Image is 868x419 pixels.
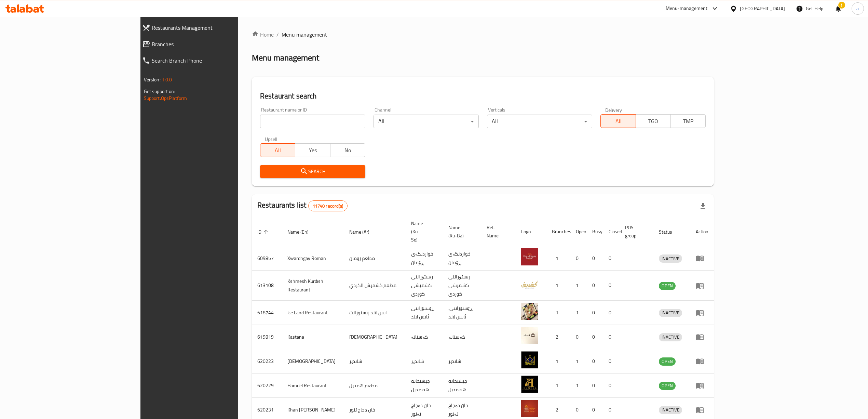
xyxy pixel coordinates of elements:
span: TMP [674,116,703,126]
span: INACTIVE [659,309,682,317]
div: All [374,115,479,128]
th: Logo [516,217,546,246]
td: شانديز [443,349,481,374]
nav: breadcrumb [252,30,714,39]
td: 0 [587,374,603,398]
img: Kshmesh Kurdish Restaurant [521,276,538,293]
span: Version: [144,75,161,84]
td: 0 [587,271,603,301]
td: 0 [603,246,620,271]
a: Search Branch Phone [137,52,285,69]
span: a [856,5,859,12]
div: INACTIVE [659,254,682,263]
h2: Restaurants list [257,200,348,211]
button: Search [260,165,365,178]
span: Search [266,167,360,176]
td: Xwardngay Roman [282,246,344,271]
a: Branches [137,36,285,52]
td: 0 [587,301,603,325]
span: Yes [298,145,327,155]
div: [GEOGRAPHIC_DATA] [740,5,785,12]
div: INACTIVE [659,333,682,341]
img: Xwardngay Roman [521,248,538,265]
td: Hamdel Restaurant [282,374,344,398]
button: TGO [636,114,671,128]
label: Delivery [605,107,622,112]
span: Name (Ku-So) [411,219,435,244]
span: POS group [625,223,645,240]
td: شانديز [406,349,443,374]
div: Export file [695,198,711,214]
span: Name (Ku-Ba) [448,223,473,240]
span: Search Branch Phone [152,56,280,65]
span: Restaurants Management [152,24,280,32]
td: مطعم رومان [344,246,406,271]
span: 1.0.0 [162,75,172,84]
td: 1 [546,301,570,325]
img: Ice Land Restaurant [521,303,538,320]
button: TMP [670,114,706,128]
span: ID [257,228,270,236]
button: Yes [295,143,330,157]
input: Search for restaurant name or ID.. [260,115,365,128]
td: مطعم كشميش الكردي [344,271,406,301]
span: Name (En) [287,228,317,236]
td: 1 [546,374,570,398]
td: خواردنگەی ڕۆمان [443,246,481,271]
div: Total records count [308,200,348,211]
span: No [333,145,363,155]
img: Khan Dejaj Tanoor [521,400,538,417]
td: جيشتخانه هه مديل [406,374,443,398]
div: INACTIVE [659,406,682,414]
td: مطعم همديل [344,374,406,398]
span: TGO [639,116,668,126]
td: .ڕێستۆرانتی ئایس لاند [443,301,481,325]
span: Branches [152,40,280,48]
div: Menu [696,357,708,365]
td: 1 [570,301,587,325]
span: Get support on: [144,87,175,96]
td: 0 [587,246,603,271]
td: ڕێستۆرانتی ئایس لاند [406,301,443,325]
span: Ref. Name [487,223,507,240]
a: Support.OpsPlatform [144,94,187,103]
td: Kastana [282,325,344,349]
div: All [487,115,592,128]
img: Shandiz [521,351,538,368]
span: All [603,116,633,126]
td: 0 [603,349,620,374]
button: All [260,143,295,157]
img: Hamdel Restaurant [521,376,538,393]
td: 0 [603,325,620,349]
td: 1 [570,271,587,301]
span: Status [659,228,681,236]
td: رێستۆرانتی کشمیشى كوردى [443,271,481,301]
h2: Restaurant search [260,91,706,101]
label: Upsell [265,136,277,141]
span: Menu management [282,30,327,39]
span: OPEN [659,357,676,365]
td: جيشتخانه هه مديل [443,374,481,398]
img: Kastana [521,327,538,344]
th: Closed [603,217,620,246]
a: Restaurants Management [137,19,285,36]
td: Ice Land Restaurant [282,301,344,325]
div: Menu [696,309,708,317]
th: Branches [546,217,570,246]
div: Menu [696,381,708,390]
span: OPEN [659,382,676,390]
div: OPEN [659,282,676,290]
td: 1 [546,246,570,271]
div: Menu-management [666,4,708,13]
div: OPEN [659,382,676,390]
button: All [600,114,636,128]
td: 1 [546,349,570,374]
td: 0 [603,301,620,325]
td: ايس لاند ريستورانت [344,301,406,325]
th: Busy [587,217,603,246]
span: INACTIVE [659,406,682,414]
td: کەستانە [443,325,481,349]
td: Kshmesh Kurdish Restaurant [282,271,344,301]
td: 0 [570,325,587,349]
